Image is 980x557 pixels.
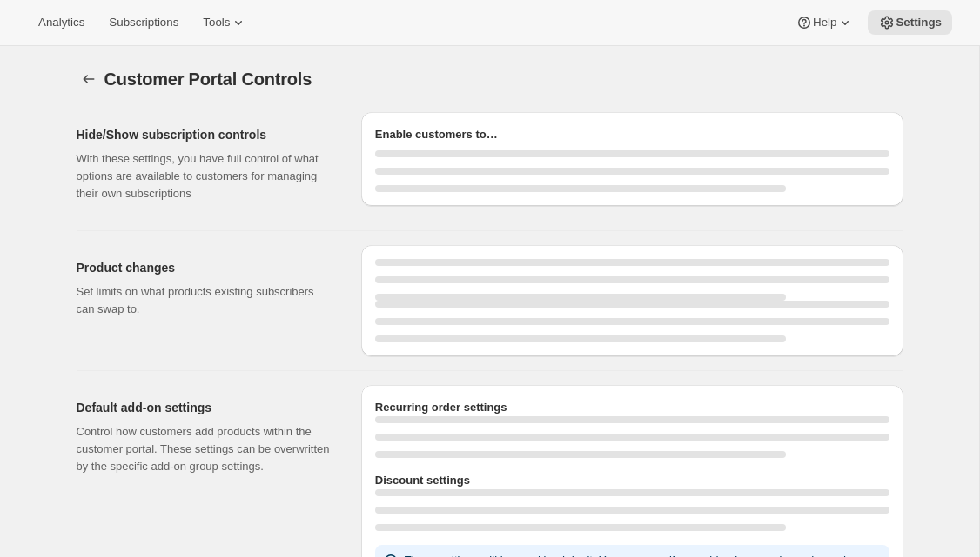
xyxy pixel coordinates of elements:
[375,399,889,416] h2: Recurring order settings
[77,259,333,276] h2: Product changes
[896,16,942,30] span: Settings
[28,10,95,35] button: Analytics
[77,283,333,318] p: Set limits on what products existing subscribers can swap to.
[77,399,333,416] h2: Default add-on settings
[203,16,230,30] span: Tools
[813,16,836,30] span: Help
[77,423,333,475] p: Control how customers add products within the customer portal. These settings can be overwritten ...
[868,10,952,35] button: Settings
[77,126,333,143] h2: Hide/Show subscription controls
[192,10,258,35] button: Tools
[38,16,84,30] span: Analytics
[98,10,189,35] button: Subscriptions
[104,70,312,89] span: Customer Portal Controls
[77,150,333,202] p: With these settings, you have full control of what options are available to customers for managin...
[109,16,178,30] span: Subscriptions
[375,472,889,489] h2: Discount settings
[375,126,889,143] h2: Enable customers to…
[77,67,101,91] button: Settings
[785,10,864,35] button: Help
